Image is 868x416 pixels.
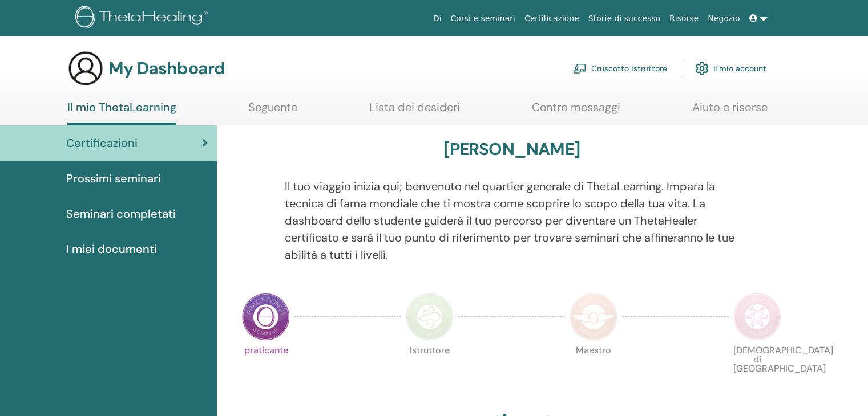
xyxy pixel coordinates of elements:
[285,178,739,263] p: Il tuo viaggio inizia qui; benvenuto nel quartier generale di ThetaLearning. Impara la tecnica di...
[406,293,454,341] img: Instructor
[570,293,617,341] img: Master
[584,8,665,29] a: Storie di successo
[67,50,104,87] img: generic-user-icon.jpg
[406,346,454,394] p: Istruttore
[66,134,138,152] span: Certificazioni
[429,8,446,29] a: Di
[66,170,161,187] span: Prossimi seminari
[573,63,587,74] img: chalkboard-teacher.svg
[665,8,703,29] a: Risorse
[443,139,580,160] h3: [PERSON_NAME]
[108,58,225,79] h3: My Dashboard
[369,100,460,123] a: Lista dei desideri
[242,346,290,394] p: praticante
[520,8,584,29] a: Certificazione
[733,293,781,341] img: Certificate of Science
[695,56,766,81] a: Il mio account
[692,100,768,123] a: Aiuto e risorse
[75,6,212,31] img: logo.png
[446,8,520,29] a: Corsi e seminari
[242,293,290,341] img: Practitioner
[67,100,176,125] a: Il mio ThetaLearning
[695,59,709,78] img: cog.svg
[248,100,297,123] a: Seguente
[703,8,744,29] a: Negozio
[570,346,617,394] p: Maestro
[573,56,667,81] a: Cruscotto istruttore
[532,100,620,123] a: Centro messaggi
[66,205,176,222] span: Seminari completati
[733,346,781,394] p: [DEMOGRAPHIC_DATA] di [GEOGRAPHIC_DATA]
[66,240,157,258] span: I miei documenti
